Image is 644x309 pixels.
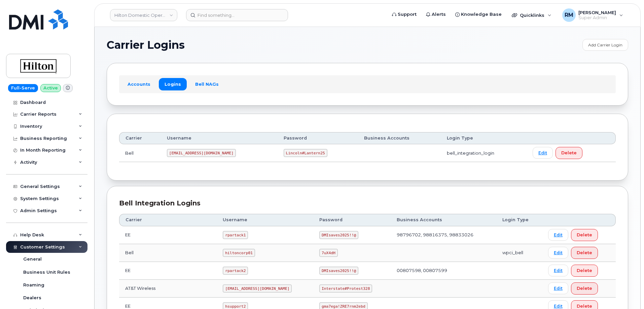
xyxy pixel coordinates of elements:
[548,229,568,241] a: Edit
[167,149,236,157] code: [EMAIL_ADDRESS][DOMAIN_NAME]
[571,282,598,295] button: Delete
[119,132,161,144] th: Carrier
[582,39,628,51] a: Add Carrier Login
[223,231,248,239] code: rpartack1
[571,265,598,277] button: Delete
[319,284,372,293] code: Interstate#Protest328
[161,132,278,144] th: Username
[533,147,553,159] a: Edit
[319,249,337,257] code: 7uX4dH
[391,214,496,226] th: Business Accounts
[561,150,577,156] span: Delete
[223,267,248,275] code: rpartack2
[391,262,496,280] td: 00807598, 00807599
[496,244,542,262] td: wpci_bell
[577,267,592,274] span: Delete
[577,232,592,238] span: Delete
[119,262,217,280] td: EE
[358,132,441,144] th: Business Accounts
[391,226,496,244] td: 98796702, 98816375, 98833026
[571,247,598,259] button: Delete
[319,231,358,239] code: DMIsaves2025!!@
[284,149,327,157] code: Lincoln#Lantern25
[223,249,255,257] code: hiltoncorp01
[119,280,217,298] td: AT&T Wireless
[119,244,217,262] td: Bell
[107,40,185,50] span: Carrier Logins
[159,78,187,90] a: Logins
[548,247,568,259] a: Edit
[119,144,161,162] td: Bell
[577,285,592,292] span: Delete
[217,214,313,226] th: Username
[556,147,582,159] button: Delete
[548,265,568,276] a: Edit
[548,282,568,294] a: Edit
[577,249,592,256] span: Delete
[496,214,542,226] th: Login Type
[313,214,391,226] th: Password
[119,214,217,226] th: Carrier
[319,267,358,275] code: DMIsaves2025!!@
[441,144,527,162] td: bell_integration_login
[441,132,527,144] th: Login Type
[278,132,358,144] th: Password
[189,78,224,90] a: Bell NAGs
[122,78,156,90] a: Accounts
[119,226,217,244] td: EE
[571,229,598,241] button: Delete
[119,198,616,208] div: Bell Integration Logins
[223,284,292,293] code: [EMAIL_ADDRESS][DOMAIN_NAME]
